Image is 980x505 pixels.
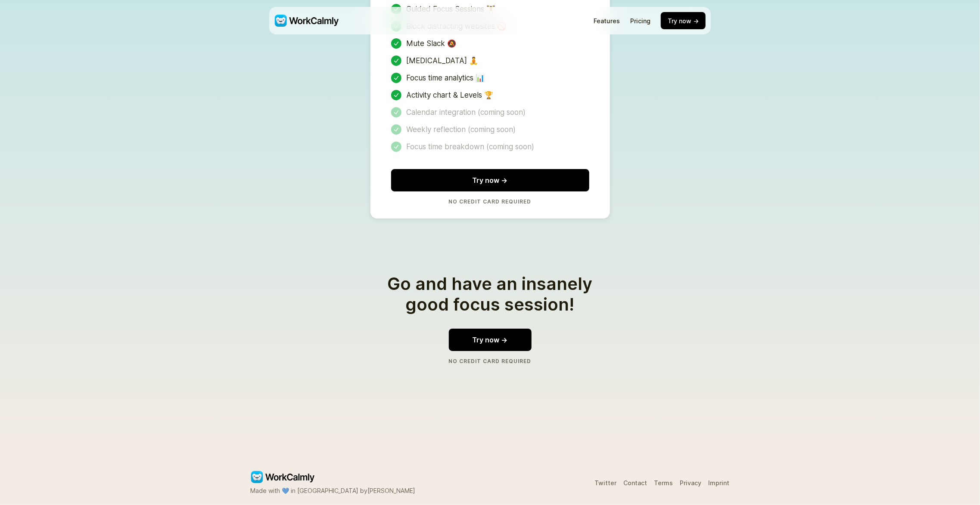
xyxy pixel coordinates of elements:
a: Imprint [709,479,730,487]
a: Twitter [595,479,617,487]
a: Pricing [630,17,650,25]
div: Calendar integration (coming soon) [391,107,589,117]
div: Focus time analytics 📊 [391,73,589,83]
button: Try now → [391,169,589,191]
button: Try now → [449,329,532,351]
a: Features [594,17,620,25]
div: Activity chart & Levels 🏆 [391,90,589,100]
a: Privacy [680,479,702,487]
p: Made with 💙 in [GEOGRAPHIC_DATA] by [251,487,416,495]
a: Contact [624,479,647,487]
span: No Credit Card Required [449,358,532,364]
img: WorkCalmly Logo [251,471,315,483]
div: [MEDICAL_DATA] 🧘 [391,55,589,66]
img: WorkCalmly Logo [274,15,339,27]
span: No Credit Card Required [391,198,589,205]
a: [PERSON_NAME] [368,487,416,495]
div: Mute Slack 🔕 [391,38,589,49]
div: Focus time breakdown (coming soon) [391,142,589,152]
a: Terms [654,479,673,487]
div: Weekly reflection (coming soon) [391,124,589,135]
div: Guided Focus Sessions 🏋️ [391,4,589,14]
h2: Go and have an insanely good focus session! [370,274,610,315]
button: Try now → [661,12,706,29]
